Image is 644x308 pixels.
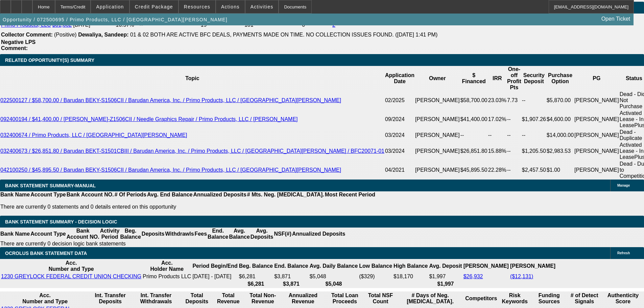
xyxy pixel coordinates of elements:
[385,91,415,110] td: 02/2025
[507,91,522,110] td: 7.73
[5,57,94,63] span: RELATED OPPORTUNITY(S) SUMMARY
[54,32,77,38] span: (Positive)
[244,292,281,305] th: Total Non-Revenue
[96,4,124,9] span: Application
[574,129,619,142] td: [PERSON_NAME]
[546,129,574,142] td: $14,000.00
[78,32,128,38] b: Dewaliya, Sandeep:
[3,17,228,22] span: Opportunity / 072500695 / Primo Products, LLC / [GEOGRAPHIC_DATA][PERSON_NAME]
[90,292,130,305] th: Int. Transfer Deposits
[507,161,522,180] td: --
[147,191,193,198] th: Avg. End Balance
[325,191,376,198] th: Most Recent Period
[239,281,273,287] th: $6,281
[114,191,147,198] th: # Of Periods
[488,142,507,161] td: 15.88%
[184,4,210,9] span: Resources
[325,292,365,305] th: Total Loan Proceeds
[574,161,619,180] td: [PERSON_NAME]
[599,13,633,25] a: Open Ticket
[165,228,194,240] th: Withdrawls
[213,292,243,305] th: Total Revenue
[460,110,488,129] td: $41,400.00
[463,274,483,279] a: $26,932
[415,142,460,161] td: [PERSON_NAME]
[359,273,392,280] td: ($329)
[309,281,358,287] th: $5,048
[488,129,507,142] td: --
[522,66,546,91] th: Security Deposit
[546,110,574,129] td: $4,600.00
[574,142,619,161] td: [PERSON_NAME]
[251,4,273,9] span: Activities
[135,4,173,9] span: Credit Package
[1,32,53,38] b: Collector Comment:
[239,273,273,280] td: $6,281
[522,129,546,142] td: --
[460,66,488,91] th: $ Financed
[603,292,643,305] th: Authenticity Score
[460,91,488,110] td: $58,700.00
[507,110,522,129] td: --
[282,292,324,305] th: Annualized Revenue
[131,292,181,305] th: Int. Transfer Withdrawals
[0,167,341,173] a: 042100250 / $45,895.50 / Barudan BEKY-S1506CII / Barudan America, Inc. / Primo Products, LLC / [G...
[66,228,100,240] th: Bank Account NO.
[0,97,341,103] a: 022500127 / $58,700.00 / Barudan BEKY-S1506CII / Barudan America, Inc. / Primo Products, LLC / [G...
[522,142,546,161] td: $1,205.50
[507,129,522,142] td: --
[192,273,238,280] td: [DATE] - [DATE]
[393,273,428,280] td: $18,170
[245,0,279,13] button: Activities
[465,292,497,305] th: Competitors
[142,260,191,273] th: Acc. Holder Name
[567,292,602,305] th: # of Detect Signals
[617,251,630,255] span: Refresh
[460,142,488,161] td: $26,851.80
[385,66,415,91] th: Application Date
[510,274,533,279] a: ($12,131)
[0,132,187,138] a: 032400674 / Primo Products, LLC / [GEOGRAPHIC_DATA][PERSON_NAME]
[207,228,229,240] th: End. Balance
[120,228,141,240] th: Beg. Balance
[460,129,488,142] td: --
[546,161,574,180] td: $1.00
[5,183,96,188] span: BANK STATEMENT SUMMARY-MANUAL
[182,292,212,305] th: Total Deposits
[365,292,396,305] th: Sum of the Total NSF Count and Total Overdraft Fee Count from Ocrolus
[130,0,178,13] button: Credit Package
[309,260,358,273] th: Avg. Daily Balance
[415,110,460,129] td: [PERSON_NAME]
[385,142,415,161] td: 03/2024
[193,191,246,198] th: Annualized Deposits
[385,161,415,180] td: 04/2021
[179,0,215,13] button: Resources
[385,129,415,142] td: 03/2024
[507,66,522,91] th: One-off Profit Pts
[415,66,460,91] th: Owner
[429,273,462,280] td: $1,997
[498,292,531,305] th: Risk Keywords
[66,191,114,198] th: Bank Account NO.
[359,260,392,273] th: Low Balance
[574,66,619,91] th: PG
[274,281,308,287] th: $3,871
[415,161,460,180] td: [PERSON_NAME]
[1,260,142,273] th: Acc. Number and Type
[5,219,117,224] span: Bank Statement Summary - Decision Logic
[385,110,415,129] td: 09/2024
[463,260,509,273] th: [PERSON_NAME]
[192,260,238,273] th: Period Begin/End
[415,91,460,110] td: [PERSON_NAME]
[460,161,488,180] td: $45,895.50
[574,91,619,110] td: [PERSON_NAME]
[273,228,292,240] th: NSF(#)
[574,110,619,129] td: [PERSON_NAME]
[194,228,207,240] th: Fees
[141,228,165,240] th: Deposits
[522,110,546,129] td: $1,907.26
[1,292,89,305] th: Acc. Number and Type
[532,292,566,305] th: Funding Sources
[1,274,141,279] a: 1230 GREYLOCK FEDERAL CREDIT UNION CHECKING
[247,191,325,198] th: # Mts. Neg. [MEDICAL_DATA].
